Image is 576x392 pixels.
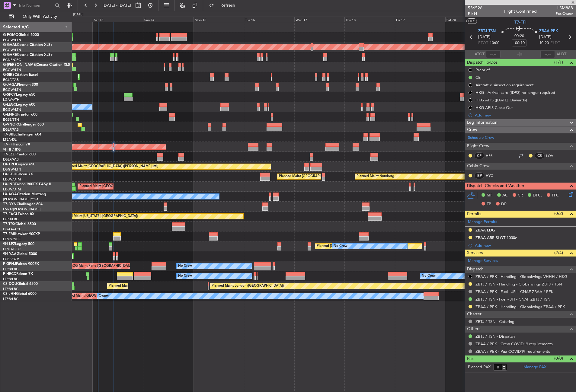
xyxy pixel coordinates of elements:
div: No Crew [334,242,347,251]
a: Manage PAX [523,364,546,370]
a: VHHH/HKG [3,147,21,152]
span: Permits [467,211,481,218]
a: F-HECDFalcon 7X [3,272,33,276]
div: ZBAA ARR SLOT 1030z [475,235,517,240]
span: CR [518,193,523,199]
a: ZBAA / PEK - Handling - Globalwings VHHH / HKG [475,274,567,279]
span: Dispatch To-Dos [467,59,498,66]
a: EGGW/LTN [3,167,21,172]
span: T7-EMI [3,232,15,236]
a: F-GPNJFalcon 900EX [3,262,39,266]
div: Fri 19 [395,17,445,22]
div: No Crew [422,272,436,281]
a: LFPB/LBG [3,277,19,281]
div: No Crew [178,272,192,281]
span: T7-FFI [3,143,14,146]
div: Sun 14 [143,17,194,22]
a: G-[PERSON_NAME]Cessna Citation XLS [3,63,70,67]
a: CS-DOUGlobal 6500 [3,282,38,286]
button: UTC [466,18,477,24]
span: G-SPCY [3,93,16,97]
div: Planned Maint [GEOGRAPHIC_DATA] ([GEOGRAPHIC_DATA]) [79,72,174,81]
span: 9H-LPZ [3,242,15,246]
span: Pos Owner [556,11,573,16]
div: Prebrief [475,67,490,72]
span: Others [467,326,480,333]
a: LFPB/LBG [3,287,19,291]
a: EGGW/LTN [3,107,21,112]
div: [DATE] [73,12,83,17]
span: T7-FFI [514,19,526,25]
a: G-JAGAPhenom 300 [3,83,38,87]
a: LFPB/LBG [3,297,19,301]
div: ZBAA LDG [475,228,495,233]
span: Dispatch Checks and Weather [467,183,524,190]
a: G-FOMOGlobal 6000 [3,33,39,37]
a: LQV [546,153,560,158]
a: [PERSON_NAME]/QSA [3,197,39,202]
a: T7-FFIFalcon 7X [3,143,30,146]
span: Charter [467,311,482,318]
span: (2/4) [554,250,563,256]
a: Manage Permits [468,219,497,225]
span: P1/14 [468,11,482,16]
div: Planned Maint [GEOGRAPHIC_DATA] ([GEOGRAPHIC_DATA]) [279,172,374,181]
span: T7-EAGL [3,212,18,216]
div: Planned Maint London ([GEOGRAPHIC_DATA]) [212,282,284,291]
a: 9H-LPZLegacy 500 [3,242,34,246]
span: 00:20 [514,33,524,39]
span: (0/0) [554,355,563,362]
span: CS-DOU [3,282,17,286]
span: ZBAA PEK [539,28,558,34]
span: T7-DYN [3,202,17,206]
span: Flight Crew [467,143,489,150]
a: LX-GBHFalcon 7X [3,173,33,176]
div: Sat 20 [445,17,496,22]
span: [DATE] [539,34,552,40]
a: LX-INBFalcon 900EX EASy II [3,183,51,186]
a: EVRA/[PERSON_NAME] [3,207,40,212]
span: Crew [467,126,477,133]
a: 9H-YAAGlobal 5000 [3,252,37,256]
a: LGAV/ATH [3,97,19,102]
span: Only With Activity [16,14,64,19]
span: T7-BRE [3,133,15,136]
a: G-SPCYLegacy 650 [3,93,35,97]
div: Tue 16 [244,17,294,22]
span: [DATE] - [DATE] [103,3,131,8]
a: G-GAALCessna Citation XLS+ [3,43,53,47]
span: Leg Information [467,119,498,126]
span: G-VNOR [3,123,18,126]
a: EGGW/LTN [3,38,21,42]
span: MF [487,193,492,199]
span: G-GAAL [3,43,17,47]
button: Only With Activity [7,12,66,21]
a: HPS [486,153,499,158]
span: ELDT [550,40,560,46]
span: AC [502,193,508,199]
a: ZBAA / PEK - Fuel - JFI - CNAF ZBAA / PEK [475,289,553,294]
span: 9H-YAA [3,252,17,256]
span: F-HECD [3,272,16,276]
a: T7-TRXGlobal 6500 [3,222,36,226]
a: CS-JHHGlobal 6000 [3,292,37,296]
span: G-JAGA [3,83,17,87]
span: T7-TRX [3,222,15,226]
span: Cabin Crew [467,163,490,170]
a: EGNR/CEG [3,58,21,62]
span: DFC, [533,193,542,199]
span: [DATE] [478,34,491,40]
a: Schedule Crew [468,135,494,141]
a: LFPB/LBG [3,217,19,221]
a: ZBTJ / TSN - Handling - Globalwings ZBTJ / TSN [475,282,562,287]
span: G-LEGC [3,103,16,107]
span: FP [487,201,491,207]
button: Refresh [206,1,242,10]
a: T7-EMIHawker 900XP [3,232,40,236]
div: Mon 15 [194,17,244,22]
a: T7-DYNChallenger 604 [3,202,43,206]
a: G-ENRGPraetor 600 [3,113,37,116]
span: ATOT [475,51,485,57]
div: HKG - Arrival card (ID93) no longer required [475,90,555,95]
span: CS-JHH [3,292,16,296]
